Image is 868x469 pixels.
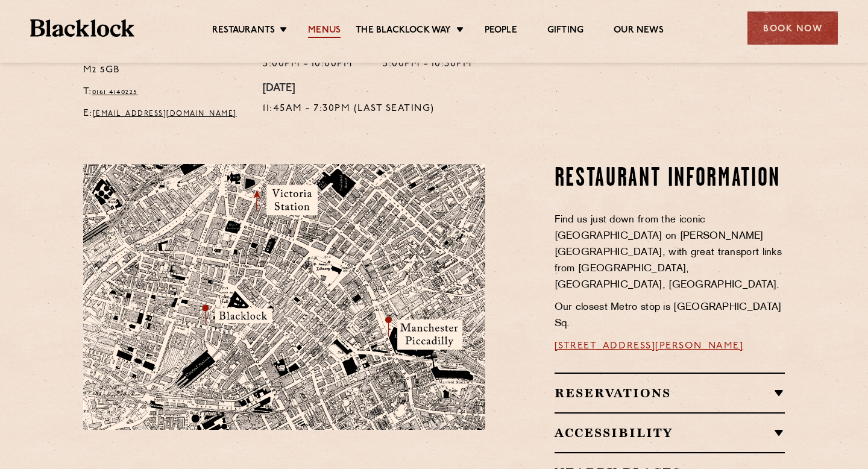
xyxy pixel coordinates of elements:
h2: Accessibility [555,426,785,440]
a: Our News [614,25,664,38]
a: The Blacklock Way [356,25,451,38]
a: Gifting [547,25,583,38]
a: [EMAIL_ADDRESS][DOMAIN_NAME] [93,110,237,118]
span: Our closest Metro stop is [GEOGRAPHIC_DATA] Sq. [555,303,782,329]
p: 5:00pm - 10:00pm [263,57,353,72]
h2: Reservations [555,386,785,400]
h4: [DATE] [263,83,435,96]
p: E: [83,106,245,122]
a: 0161 4140225 [92,89,138,96]
img: BL_Textured_Logo-footer-cropped.svg [30,19,134,37]
a: Restaurants [212,25,275,38]
p: 5:00pm - 10:30pm [383,57,472,72]
a: People [485,25,517,38]
p: T: [83,84,245,100]
a: [STREET_ADDRESS][PERSON_NAME] [555,341,744,351]
div: Book Now [747,11,838,45]
span: Find us just down from the iconic [GEOGRAPHIC_DATA] on [PERSON_NAME][GEOGRAPHIC_DATA], with great... [555,215,782,290]
a: Menus [308,25,341,38]
h2: Restaurant Information [555,164,785,194]
p: 11:45am - 7:30pm (Last Seating) [263,101,435,117]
